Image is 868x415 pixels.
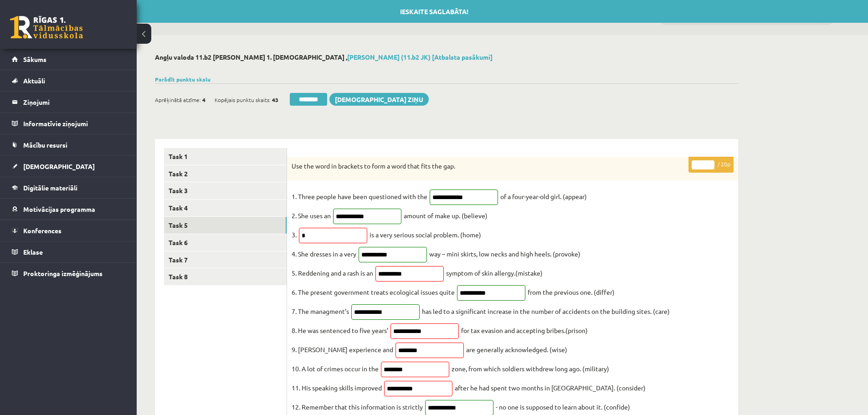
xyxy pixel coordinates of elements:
p: / 20p [688,157,734,173]
span: [DEMOGRAPHIC_DATA] [23,162,95,170]
span: Sākums [23,55,46,63]
p: 3. [292,228,297,241]
body: Bagātinātā teksta redaktors, wiswyg-editor-47024773355440-1758183126-196 [9,9,431,19]
p: 7. The managment’s [292,304,349,318]
span: Kopējais punktu skaits: [215,93,271,107]
span: Proktoringa izmēģinājums [23,269,103,277]
p: 9. [PERSON_NAME] experience and [292,343,393,356]
p: 1. Three people have been questioned with the [292,190,427,203]
span: Eklase [23,248,43,256]
a: [PERSON_NAME] (11.b2 JK) [Atbalsta pasākumi] [347,53,493,61]
a: [DEMOGRAPHIC_DATA] ziņu [329,93,429,106]
span: 4 [202,93,205,107]
a: Task 3 [164,182,287,199]
a: Task 8 [164,268,287,285]
span: Motivācijas programma [23,205,95,213]
a: Task 7 [164,251,287,268]
p: 10. A lot of crimes occur in the [292,362,379,375]
a: Task 4 [164,200,287,216]
a: Sākums [12,49,125,70]
p: 2. She uses an [292,209,331,222]
h2: Angļu valoda 11.b2 [PERSON_NAME] 1. [DEMOGRAPHIC_DATA] , [155,53,738,61]
a: Task 5 [164,217,287,234]
p: 6. The present government treats ecological issues quite [292,285,455,299]
a: Motivācijas programma [12,199,125,220]
p: 8. He was sentenced to five years’ [292,323,388,337]
a: Digitālie materiāli [12,177,125,198]
a: Aktuāli [12,70,125,91]
a: Proktoringa izmēģinājums [12,263,125,284]
a: Task 1 [164,148,287,165]
a: Mācību resursi [12,134,125,155]
a: Task 6 [164,234,287,251]
span: Digitālie materiāli [23,184,77,192]
span: Mācību resursi [23,141,67,149]
p: 5. Reddening and a rash is an [292,266,373,280]
a: Konferences [12,220,125,241]
span: Aprēķinātā atzīme: [155,93,201,107]
p: 11. His speaking skills improved [292,381,382,395]
a: Ziņojumi [12,92,125,113]
p: 12. Remember that this information is strictly [292,400,423,414]
legend: Ziņojumi [23,92,125,113]
p: Use the word in brackets to form a word that fits the gap. [292,162,688,171]
span: Aktuāli [23,77,45,85]
a: Task 2 [164,165,287,182]
a: Eklase [12,241,125,262]
a: [DEMOGRAPHIC_DATA] [12,156,125,177]
p: 4. She dresses in a very [292,247,356,261]
a: Informatīvie ziņojumi [12,113,125,134]
a: Parādīt punktu skalu [155,76,211,83]
span: 43 [272,93,278,107]
legend: Informatīvie ziņojumi [23,113,125,134]
span: Konferences [23,226,62,235]
a: Rīgas 1. Tālmācības vidusskola [10,16,83,39]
